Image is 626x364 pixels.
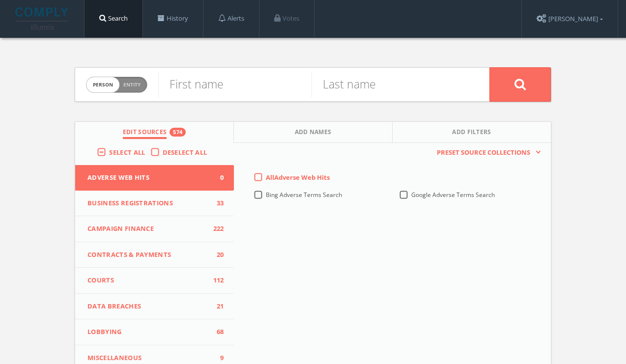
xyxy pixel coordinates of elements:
[86,77,119,92] span: person
[209,250,224,260] span: 20
[209,327,224,337] span: 68
[452,128,491,139] span: Add Filters
[87,198,209,208] span: Business Registrations
[209,224,224,234] span: 222
[170,128,186,137] div: 574
[75,268,234,294] button: Courts112
[266,191,342,199] span: Bing Adverse Terms Search
[209,353,224,363] span: 9
[432,148,535,158] span: Preset Source Collections
[87,250,209,260] span: Contracts & Payments
[109,148,145,157] span: Select All
[75,242,234,268] button: Contracts & Payments20
[75,191,234,217] button: Business Registrations33
[209,276,224,285] span: 112
[266,173,330,182] span: All Adverse Web Hits
[209,198,224,208] span: 33
[87,173,209,183] span: Adverse Web Hits
[75,294,234,320] button: Data Breaches21
[234,122,393,143] button: Add Names
[75,319,234,345] button: Lobbying68
[411,191,495,199] span: Google Adverse Terms Search
[75,216,234,242] button: Campaign Finance222
[393,122,551,143] button: Add Filters
[123,128,167,139] span: Edit Sources
[432,148,541,158] button: Preset Source Collections
[75,122,234,143] button: Edit Sources574
[295,128,332,139] span: Add Names
[87,302,209,311] span: Data Breaches
[209,302,224,311] span: 21
[123,81,141,88] span: Entity
[75,165,234,191] button: Adverse Web Hits0
[15,7,70,30] img: illumis
[209,173,224,183] span: 0
[87,327,209,337] span: Lobbying
[163,148,207,157] span: Deselect All
[87,276,209,285] span: Courts
[87,353,209,363] span: Miscellaneous
[87,224,209,234] span: Campaign Finance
